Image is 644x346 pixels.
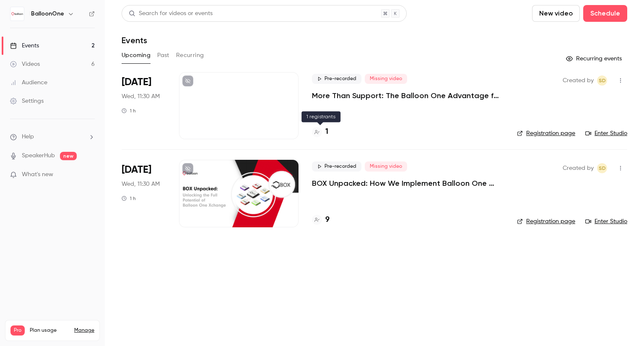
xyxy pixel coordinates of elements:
[563,75,594,86] span: Created by
[10,78,47,87] div: Audience
[325,214,330,226] h4: 9
[122,160,166,227] div: Sep 10 Wed, 11:30 AM (Europe/London)
[312,91,504,101] a: More Than Support: The Balloon One Advantage for SAP
[22,170,53,179] span: What's new
[563,163,594,173] span: Created by
[312,161,361,172] span: Pre-recorded
[517,217,575,226] a: Registration page
[599,163,606,173] span: SD
[599,75,606,86] span: SD
[583,5,627,22] button: Schedule
[585,129,627,138] a: Enter Studio
[10,325,25,336] span: Pro
[122,72,166,139] div: Sep 3 Wed, 11:30 AM (Europe/London)
[10,97,44,105] div: Settings
[122,107,136,114] div: 1 h
[176,49,204,62] button: Recurring
[312,178,504,188] a: BOX Unpacked: How We Implement Balloon One Xchange (BOX)—Our Proven Project Methodology
[597,75,607,86] span: Sitara Duggal
[22,133,34,141] span: Help
[312,214,330,226] a: 9
[22,151,55,160] a: SpeakerHub
[585,217,627,226] a: Enter Studio
[532,5,580,22] button: New video
[122,75,151,89] span: [DATE]
[312,126,328,138] a: 1
[365,161,407,172] span: Missing video
[85,171,95,179] iframe: Noticeable Trigger
[517,129,575,138] a: Registration page
[122,195,136,202] div: 1 h
[10,7,24,21] img: BalloonOne
[74,327,94,334] a: Manage
[60,152,77,160] span: new
[122,163,151,177] span: [DATE]
[157,49,169,62] button: Past
[10,42,39,50] div: Events
[31,10,64,18] h6: BalloonOne
[129,9,213,18] div: Search for videos or events
[122,49,151,62] button: Upcoming
[597,163,607,173] span: Sitara Duggal
[30,327,69,334] span: Plan usage
[325,126,328,138] h4: 1
[10,60,40,68] div: Videos
[312,74,361,84] span: Pre-recorded
[122,180,160,188] span: Wed, 11:30 AM
[365,74,407,84] span: Missing video
[122,35,147,45] h1: Events
[10,133,95,141] li: help-dropdown-opener
[122,92,160,101] span: Wed, 11:30 AM
[562,52,627,65] button: Recurring events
